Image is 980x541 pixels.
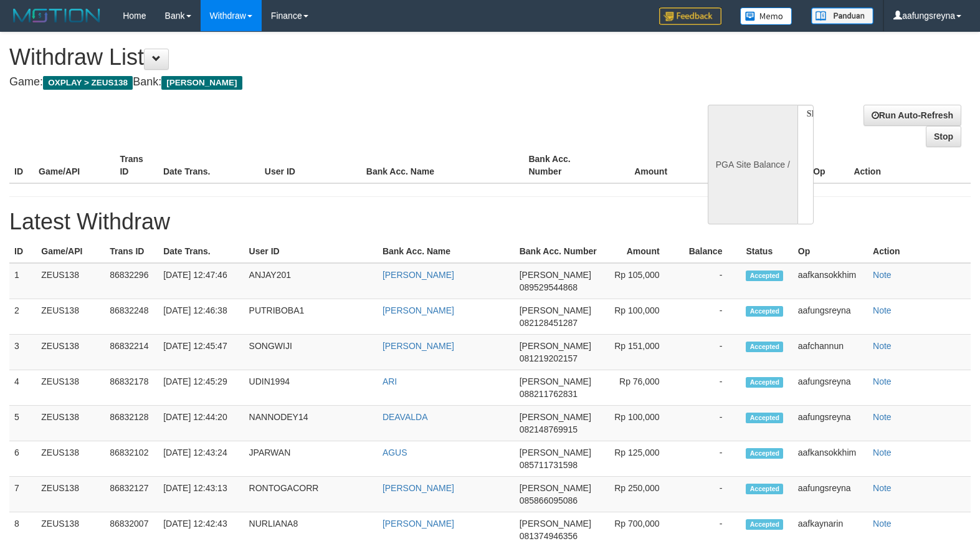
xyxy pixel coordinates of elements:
[678,406,741,441] td: -
[383,270,454,280] a: [PERSON_NAME]
[9,240,36,263] th: ID
[244,263,378,299] td: ANJAY201
[873,376,892,386] a: Note
[383,341,454,351] a: [PERSON_NAME]
[741,240,792,263] th: Status
[158,299,244,335] td: [DATE] 12:46:38
[873,483,892,493] a: Note
[105,263,158,299] td: 86832296
[520,305,591,315] span: [PERSON_NAME]
[9,45,641,70] h1: Withdraw List
[793,263,868,299] td: aafkansokkhim
[520,412,591,422] span: [PERSON_NAME]
[793,441,868,477] td: aafkansokkhim
[158,406,244,441] td: [DATE] 12:44:20
[105,441,158,477] td: 86832102
[686,148,761,183] th: Balance
[520,448,591,457] span: [PERSON_NAME]
[9,299,36,335] td: 2
[793,406,868,441] td: aafungsreyna
[9,441,36,477] td: 6
[520,531,578,541] span: 081374946356
[604,477,678,512] td: Rp 250,000
[520,318,578,328] span: 082128451287
[808,148,849,183] th: Op
[9,209,971,234] h1: Latest Withdraw
[863,105,961,126] a: Run Auto-Refresh
[604,240,678,263] th: Amount
[708,105,797,224] div: PGA Site Balance /
[158,335,244,370] td: [DATE] 12:45:47
[383,483,454,493] a: [PERSON_NAME]
[746,484,783,494] span: Accepted
[383,412,428,422] a: DEAVALDA
[678,299,741,335] td: -
[158,441,244,477] td: [DATE] 12:43:24
[36,335,105,370] td: ZEUS138
[158,148,260,183] th: Date Trans.
[873,305,892,315] a: Note
[520,282,578,292] span: 089529544868
[383,376,397,386] a: ARI
[746,377,783,388] span: Accepted
[605,148,686,183] th: Amount
[793,299,868,335] td: aafungsreyna
[105,335,158,370] td: 86832214
[678,263,741,299] td: -
[604,299,678,335] td: Rp 100,000
[604,263,678,299] td: Rp 105,000
[9,76,641,89] h4: Game: Bank:
[746,270,783,281] span: Accepted
[383,519,454,529] a: [PERSON_NAME]
[604,335,678,370] td: Rp 151,000
[244,477,378,512] td: RONTOGACORR
[161,76,242,90] span: [PERSON_NAME]
[244,240,378,263] th: User ID
[36,240,105,263] th: Game/API
[383,305,454,315] a: [PERSON_NAME]
[604,370,678,406] td: Rp 76,000
[515,240,604,263] th: Bank Acc. Number
[36,406,105,441] td: ZEUS138
[520,353,578,363] span: 081219202157
[9,406,36,441] td: 5
[659,7,721,25] img: Feedback.jpg
[793,477,868,512] td: aafungsreyna
[244,406,378,441] td: NANNODEY14
[520,341,591,351] span: [PERSON_NAME]
[158,477,244,512] td: [DATE] 12:43:13
[105,370,158,406] td: 86832178
[36,370,105,406] td: ZEUS138
[604,406,678,441] td: Rp 100,000
[105,406,158,441] td: 86832128
[158,263,244,299] td: [DATE] 12:47:46
[678,441,741,477] td: -
[260,148,361,183] th: User ID
[9,148,34,183] th: ID
[9,263,36,299] td: 1
[793,240,868,263] th: Op
[378,240,515,263] th: Bank Acc. Name
[868,240,971,263] th: Action
[158,240,244,263] th: Date Trans.
[43,76,133,90] span: OXPLAY > ZEUS138
[873,270,892,280] a: Note
[36,299,105,335] td: ZEUS138
[520,376,591,386] span: [PERSON_NAME]
[36,477,105,512] td: ZEUS138
[604,441,678,477] td: Rp 125,000
[105,477,158,512] td: 86832127
[523,148,604,183] th: Bank Acc. Number
[746,448,783,459] span: Accepted
[873,341,892,351] a: Note
[520,270,591,280] span: [PERSON_NAME]
[678,335,741,370] td: -
[244,441,378,477] td: JPARWAN
[926,126,961,147] a: Stop
[520,389,578,399] span: 088211762831
[34,148,115,183] th: Game/API
[746,306,783,317] span: Accepted
[873,519,892,529] a: Note
[244,370,378,406] td: UDIN1994
[9,6,104,25] img: MOTION_logo.png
